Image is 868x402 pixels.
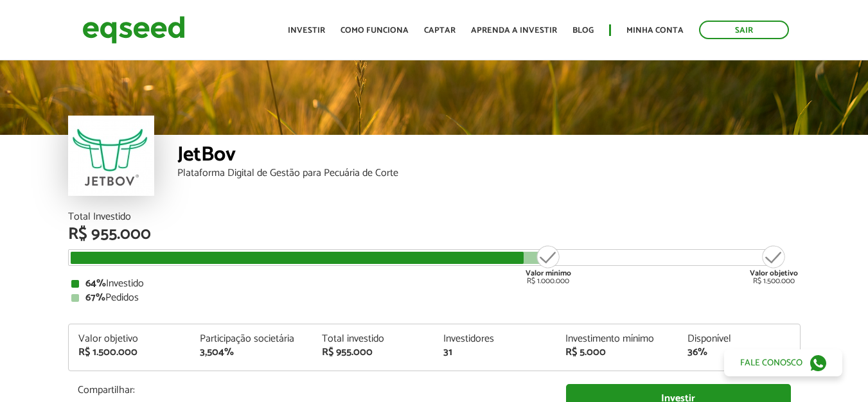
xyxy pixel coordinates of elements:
[687,334,790,344] div: Disponível
[471,26,557,35] a: Aprenda a investir
[424,26,456,35] a: Captar
[68,212,801,222] div: Total Investido
[750,267,798,279] strong: Valor objetivo
[85,289,105,306] strong: 67%
[443,334,546,344] div: Investidores
[443,347,546,358] div: 31
[68,226,801,243] div: R$ 955.000
[177,144,801,168] div: JetBov
[177,168,801,179] div: Plataforma Digital de Gestão para Pecuária de Corte
[71,293,797,303] div: Pedidos
[322,347,425,358] div: R$ 955.000
[724,349,842,376] a: Fale conosco
[626,26,684,35] a: Minha conta
[526,267,571,279] strong: Valor mínimo
[78,384,547,396] p: Compartilhar:
[200,334,303,344] div: Participação societária
[322,334,425,344] div: Total investido
[687,347,790,358] div: 36%
[524,244,572,285] div: R$ 1.000.000
[200,347,303,358] div: 3,504%
[288,26,325,35] a: Investir
[572,26,594,35] a: Blog
[78,347,181,358] div: R$ 1.500.000
[341,26,409,35] a: Como funciona
[565,334,668,344] div: Investimento mínimo
[71,279,797,289] div: Investido
[699,21,789,39] a: Sair
[750,244,798,285] div: R$ 1.500.000
[78,334,181,344] div: Valor objetivo
[85,275,106,292] strong: 64%
[565,347,668,358] div: R$ 5.000
[82,13,185,47] img: EqSeed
